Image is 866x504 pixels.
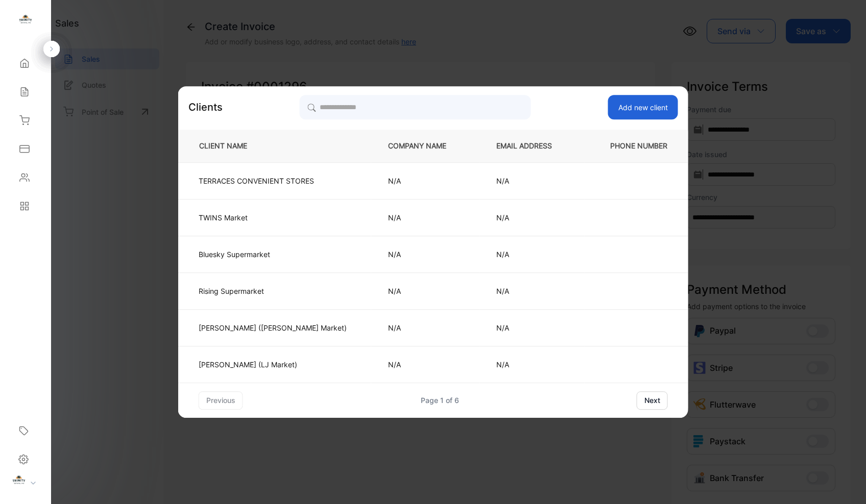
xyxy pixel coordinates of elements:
p: Rising Supermarket [199,286,347,296]
p: N/A [496,249,568,260]
p: N/A [388,359,463,370]
div: Page 1 of 6 [421,395,459,406]
p: [PERSON_NAME] (LJ Market) [199,359,347,370]
p: N/A [388,322,463,333]
p: N/A [496,286,568,296]
p: N/A [496,322,568,333]
img: logo [18,13,33,29]
p: COMPANY NAME [388,141,463,152]
p: EMAIL ADDRESS [496,141,568,152]
button: next [637,391,668,410]
p: Bluesky Supermarket [199,249,347,260]
p: CLIENT NAME [195,141,354,152]
button: Open LiveChat chat widget [8,4,39,35]
p: N/A [388,286,463,296]
p: N/A [388,175,463,186]
p: N/A [496,175,568,186]
p: N/A [388,212,463,223]
p: TERRACES CONVENIENT STORES [199,175,347,186]
p: TWINS Market [199,212,347,223]
p: [PERSON_NAME] ([PERSON_NAME] Market) [199,322,347,333]
p: N/A [496,212,568,223]
img: profile [11,474,27,489]
p: N/A [496,359,568,370]
button: previous [199,391,243,410]
p: PHONE NUMBER [602,141,671,152]
button: Add new client [608,95,678,119]
p: Clients [188,99,223,115]
p: N/A [388,249,463,260]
